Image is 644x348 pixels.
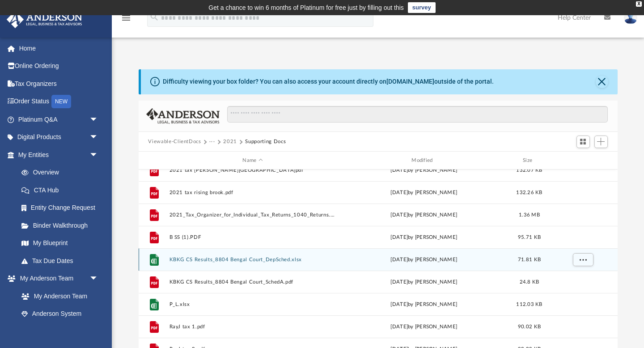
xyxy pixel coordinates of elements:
[551,157,614,165] div: id
[89,128,107,147] span: arrow_drop_down
[121,13,131,23] i: menu
[13,234,107,252] a: My Blueprint
[6,39,112,57] a: Home
[169,157,336,165] div: Name
[596,76,608,88] button: Close
[13,216,112,234] a: Binder Walkthrough
[6,128,112,146] a: Digital Productsarrow_drop_down
[227,106,607,123] input: Search files and folders
[169,324,336,330] button: RayJ tax 1.pdf
[89,110,107,129] span: arrow_drop_down
[209,138,215,146] button: ···
[6,57,112,75] a: Online Ordering
[169,257,336,263] button: KBKG CS Results_8804 Bengal Court_DepSched.xlsx
[4,11,85,28] img: Anderson Advisors Platinum Portal
[6,146,112,164] a: My Entitiesarrow_drop_down
[519,212,540,217] span: 1.36 MB
[169,301,336,307] button: P_L.xlsx
[6,75,112,93] a: Tax Organizers
[636,1,642,7] div: close
[163,77,494,86] div: Difficulty viewing your box folder? You can also access your account directly on outside of the p...
[89,146,107,164] span: arrow_drop_down
[340,301,508,309] div: [DATE] by [PERSON_NAME]
[572,253,593,267] button: More options
[624,11,637,24] img: User Pic
[169,279,336,285] button: KBKG CS Results_8804 Bengal Court_SchedA.pdf
[13,199,112,217] a: Entity Change Request
[169,167,336,173] button: 2021 tax [PERSON_NAME][GEOGRAPHIC_DATA]pdf
[149,12,159,22] i: search
[517,257,540,262] span: 71.81 KB
[13,252,112,270] a: Tax Due Dates
[148,138,201,146] button: Viewable-ClientDocs
[6,93,112,111] a: Order StatusNEW
[340,233,508,242] div: [DATE] by [PERSON_NAME]
[594,136,608,148] button: Add
[519,280,539,284] span: 24.8 KB
[516,168,542,173] span: 132.07 KB
[408,2,436,13] a: survey
[121,17,131,23] a: menu
[223,138,237,146] button: 2021
[516,190,542,195] span: 132.26 KB
[517,324,540,329] span: 90.02 KB
[6,270,107,288] a: My Anderson Teamarrow_drop_down
[340,256,508,264] div: [DATE] by [PERSON_NAME]
[340,211,508,219] div: [DATE] by [PERSON_NAME]
[13,164,112,182] a: Overview
[516,302,542,307] span: 112.03 KB
[89,270,107,288] span: arrow_drop_down
[340,166,508,174] div: [DATE] by [PERSON_NAME]
[208,2,404,13] div: Get a chance to win 6 months of Platinum for free just by filling out this
[142,157,165,165] div: id
[517,235,540,240] span: 95.71 KB
[51,95,71,108] div: NEW
[386,78,434,85] a: [DOMAIN_NAME]
[511,157,547,165] div: Size
[340,189,508,197] div: [DATE] by [PERSON_NAME]
[340,278,508,286] div: [DATE] by [PERSON_NAME]
[13,287,103,305] a: My Anderson Team
[576,136,590,148] button: Switch to Grid View
[245,138,286,146] button: Supporting Docs
[13,181,112,199] a: CTA Hub
[340,157,507,165] div: Modified
[169,234,336,240] button: B SS (1).PDF
[169,212,336,218] button: 2021_Tax_Organizer_for_Individual_Tax_Returns_1040_Returns.pdf
[169,190,336,195] button: 2021 tax rising brook.pdf
[340,323,508,331] div: [DATE] by [PERSON_NAME]
[13,305,107,323] a: Anderson System
[6,110,112,128] a: Platinum Q&Aarrow_drop_down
